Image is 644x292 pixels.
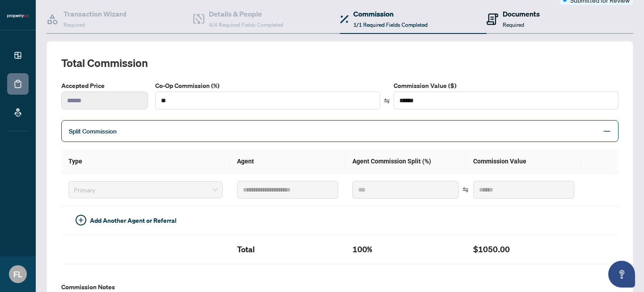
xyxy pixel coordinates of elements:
[466,149,581,174] th: Commission Value
[69,127,117,135] span: Split Commission
[503,21,524,28] span: Required
[61,81,148,91] label: Accepted Price
[608,261,635,288] button: Open asap
[352,242,459,257] h2: 100%
[61,149,230,174] th: Type
[61,282,619,292] label: Commission Notes
[209,8,283,19] h4: Details & People
[64,21,85,28] span: Required
[473,242,574,257] h2: $1050.00
[603,127,611,135] span: minus
[353,21,428,28] span: 1/1 Required Fields Completed
[345,149,466,174] th: Agent Commission Split (%)
[68,213,184,228] button: Add Another Agent or Referral
[503,8,540,19] h4: Documents
[13,268,22,280] span: FL
[353,8,428,19] h4: Commission
[155,81,380,91] label: Co-Op Commission (%)
[7,13,29,19] img: logo
[74,183,217,196] span: Primary
[61,120,619,142] div: Split Commission
[90,216,177,225] span: Add Another Agent or Referral
[462,187,469,193] span: swap
[76,215,86,225] span: plus-circle
[230,149,345,174] th: Agent
[237,242,338,257] h2: Total
[394,81,619,91] label: Commission Value ($)
[61,56,619,70] h2: Total Commission
[384,98,390,104] span: swap
[209,21,283,28] span: 4/4 Required Fields Completed
[64,8,127,19] h4: Transaction Wizard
